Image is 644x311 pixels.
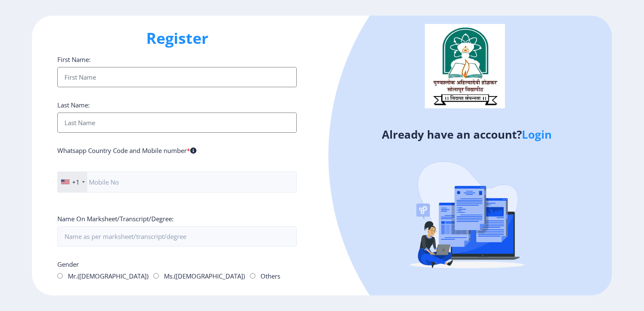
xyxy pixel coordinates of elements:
input: First Name [57,67,297,87]
img: Recruitment%20Agencies%20(%20verification).svg [393,142,541,290]
label: Ms.([DEMOGRAPHIC_DATA]) [164,272,245,280]
label: Last Name: [57,101,90,109]
input: Last Name [57,113,297,133]
a: Login [522,127,552,142]
div: United States: +1 [58,172,87,192]
label: Whatsapp Country Code and Mobile number [57,146,196,155]
img: logo [425,24,505,108]
label: Others [260,272,280,280]
input: Name as per marksheet/transcript/degree [57,226,297,247]
label: Gender [57,260,79,268]
label: First Name: [57,55,91,64]
input: Mobile No [57,172,297,193]
h1: Register [57,28,297,48]
div: +1 [72,178,80,186]
label: Name On Marksheet/Transcript/Degree: [57,214,174,223]
h4: Already have an account? [328,128,606,141]
label: Mr.([DEMOGRAPHIC_DATA]) [68,272,148,280]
